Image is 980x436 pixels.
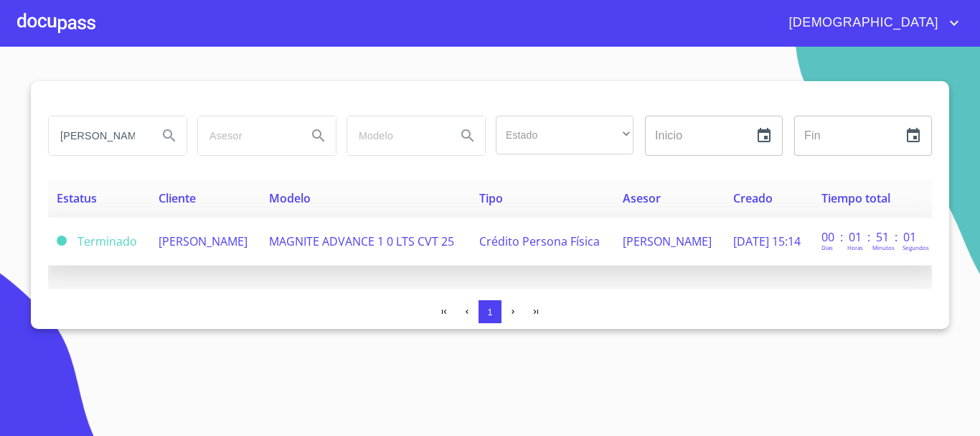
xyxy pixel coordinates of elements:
span: [PERSON_NAME] [623,233,712,249]
span: Terminado [77,233,137,249]
span: [DATE] 15:14 [733,233,801,249]
button: account of current user [778,11,963,34]
button: Search [301,119,336,153]
input: search [49,116,146,155]
input: search [347,116,445,155]
button: Search [451,119,485,153]
span: Asesor [623,190,661,206]
span: Cliente [159,190,196,206]
button: Search [152,119,187,153]
button: 1 [479,300,501,323]
p: Segundos [903,243,929,251]
p: 00 : 01 : 51 : 01 [821,229,918,245]
span: Tiempo total [821,190,890,206]
p: Dias [821,243,833,251]
span: Tipo [479,190,503,206]
span: Creado [733,190,773,206]
p: Minutos [872,243,895,251]
span: [PERSON_NAME] [159,233,248,249]
span: Crédito Persona Física [479,233,600,249]
span: [DEMOGRAPHIC_DATA] [778,11,946,34]
p: Horas [847,243,863,251]
span: 1 [487,307,492,317]
span: MAGNITE ADVANCE 1 0 LTS CVT 25 [269,233,454,249]
div: ​ [496,116,633,154]
span: Terminado [57,236,67,246]
input: search [198,116,296,155]
span: Estatus [57,190,97,206]
span: Modelo [269,190,311,206]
